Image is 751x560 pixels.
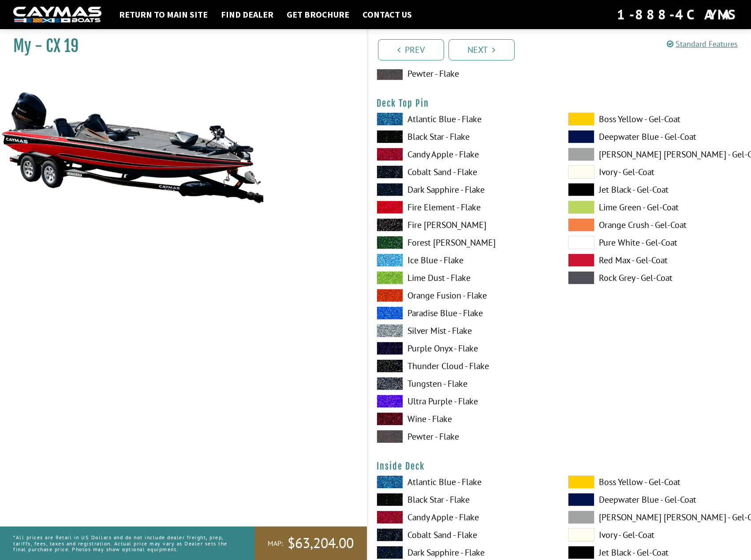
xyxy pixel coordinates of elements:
a: Contact Us [358,9,416,20]
label: Candy Apple - Flake [377,148,551,161]
label: Forest [PERSON_NAME] [377,236,551,249]
label: Black Star - Flake [377,130,551,143]
label: Orange Crush - Gel-Coat [568,218,742,231]
label: Jet Black - Gel-Coat [568,546,742,559]
label: Deepwater Blue - Gel-Coat [568,130,742,143]
label: Black Star - Flake [377,493,551,506]
a: Standard Features [667,39,738,49]
label: Tungsten - Flake [377,377,551,390]
label: Thunder Cloud - Flake [377,359,551,373]
span: $63,204.00 [288,534,354,553]
span: MAP: [268,539,283,548]
label: Deepwater Blue - Gel-Coat [568,493,742,506]
label: Orange Fusion - Flake [377,289,551,302]
h4: Inside Deck [377,461,743,472]
label: Boss Yellow - Gel-Coat [568,112,742,126]
label: Pewter - Flake [377,430,551,443]
label: Dark Sapphire - Flake [377,546,551,559]
label: Fire [PERSON_NAME] [377,218,551,231]
label: Fire Element - Flake [377,201,551,214]
label: Cobalt Sand - Flake [377,165,551,179]
label: Pewter - Flake [377,67,551,80]
label: Lime Dust - Flake [377,271,551,284]
a: Prev [378,39,444,60]
label: Jet Black - Gel-Coat [568,183,742,196]
label: Ivory - Gel-Coat [568,165,742,179]
label: [PERSON_NAME] [PERSON_NAME] - Gel-Coat [568,148,742,161]
h1: My - CX 19 [13,36,345,56]
h4: Deck Top Pin [377,98,743,109]
label: Atlantic Blue - Flake [377,112,551,126]
a: MAP:$63,204.00 [254,526,367,560]
a: Find Dealer [217,9,278,20]
label: Boss Yellow - Gel-Coat [568,475,742,489]
label: Ultra Purple - Flake [377,395,551,408]
label: Ice Blue - Flake [377,254,551,267]
label: Paradise Blue - Flake [377,306,551,320]
label: Red Max - Gel-Coat [568,254,742,267]
label: Pure White - Gel-Coat [568,236,742,249]
label: Wine - Flake [377,412,551,426]
label: Lime Green - Gel-Coat [568,201,742,214]
label: Purple Onyx - Flake [377,342,551,355]
a: Next [448,39,515,60]
label: Ivory - Gel-Coat [568,528,742,541]
label: Silver Mist - Flake [377,324,551,337]
label: Candy Apple - Flake [377,511,551,524]
p: *All prices are Retail in US Dollars and do not include dealer freight, prep, tariffs, fees, taxe... [13,530,235,556]
label: [PERSON_NAME] [PERSON_NAME] - Gel-Coat [568,511,742,524]
label: Dark Sapphire - Flake [377,183,551,196]
a: Get Brochure [282,9,354,20]
img: white-logo-c9c8dbefe5ff5ceceb0f0178aa75bf4bb51f6bca0971e226c86eb53dfe498488.png [13,7,101,23]
label: Atlantic Blue - Flake [377,475,551,489]
div: 1-888-4CAYMAS [617,5,738,24]
label: Cobalt Sand - Flake [377,528,551,541]
label: Rock Grey - Gel-Coat [568,271,742,284]
a: Return to main site [115,9,212,20]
